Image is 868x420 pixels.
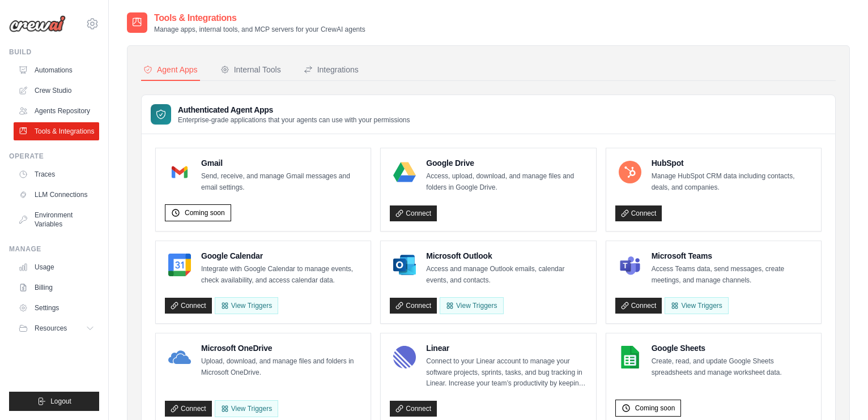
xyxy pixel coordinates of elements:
[201,157,361,169] h4: Gmail
[652,157,812,169] h4: HubSpot
[14,186,99,204] a: LLM Connections
[652,342,812,354] h4: Google Sheets
[652,356,812,378] p: Create, read, and update Google Sheets spreadsheets and manage worksheet data.
[168,254,191,276] img: Google Calendar Logo
[185,208,225,217] span: Coming soon
[619,254,641,276] img: Microsoft Teams Logo
[201,171,361,193] p: Send, receive, and manage Gmail messages and email settings.
[220,64,281,75] div: Internal Tools
[635,404,675,413] span: Coming soon
[426,342,586,354] h4: Linear
[201,264,361,286] p: Integrate with Google Calendar to manage events, check availability, and access calendar data.
[9,392,99,411] button: Logout
[393,254,416,276] img: Microsoft Outlook Logo
[9,48,99,57] div: Build
[393,161,416,183] img: Google Drive Logo
[143,64,198,75] div: Agent Apps
[14,82,99,100] a: Crew Studio
[201,250,361,262] h4: Google Calendar
[615,205,662,221] a: Connect
[201,342,361,354] h4: Microsoft OneDrive
[14,299,99,317] a: Settings
[615,298,662,314] a: Connect
[440,297,503,314] : View Triggers
[9,245,99,254] div: Manage
[178,115,410,125] p: Enterprise-grade applications that your agents can use with your permissions
[14,122,99,140] a: Tools & Integrations
[14,102,99,120] a: Agents Repository
[390,298,437,314] a: Connect
[393,346,416,368] img: Linear Logo
[201,356,361,378] p: Upload, download, and manage files and folders in Microsoft OneDrive.
[154,25,365,34] p: Manage apps, internal tools, and MCP servers for your CrewAI agents
[304,64,359,75] div: Integrations
[390,205,437,221] a: Connect
[619,346,641,368] img: Google Sheets Logo
[168,346,191,368] img: Microsoft OneDrive Logo
[50,397,71,406] span: Logout
[14,278,99,297] a: Billing
[426,356,586,389] p: Connect to your Linear account to manage your software projects, sprints, tasks, and bug tracking...
[426,250,586,262] h4: Microsoft Outlook
[35,324,67,333] span: Resources
[652,171,812,193] p: Manage HubSpot CRM data including contacts, deals, and companies.
[390,401,437,417] a: Connect
[9,15,66,32] img: Logo
[301,59,361,81] button: Integrations
[426,264,586,286] p: Access and manage Outlook emails, calendar events, and contacts.
[14,206,99,233] a: Environment Variables
[168,161,191,183] img: Gmail Logo
[9,152,99,161] div: Operate
[619,161,641,183] img: HubSpot Logo
[426,171,586,193] p: Access, upload, download, and manage files and folders in Google Drive.
[652,250,812,262] h4: Microsoft Teams
[141,59,200,81] button: Agent Apps
[14,258,99,276] a: Usage
[14,61,99,79] a: Automations
[665,297,728,314] : View Triggers
[426,157,586,169] h4: Google Drive
[14,165,99,183] a: Traces
[215,297,278,314] button: View Triggers
[215,400,278,417] : View Triggers
[165,298,212,314] a: Connect
[14,319,99,337] button: Resources
[218,59,283,81] button: Internal Tools
[154,11,365,25] h2: Tools & Integrations
[178,104,410,115] h3: Authenticated Agent Apps
[165,401,212,417] a: Connect
[652,264,812,286] p: Access Teams data, send messages, create meetings, and manage channels.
